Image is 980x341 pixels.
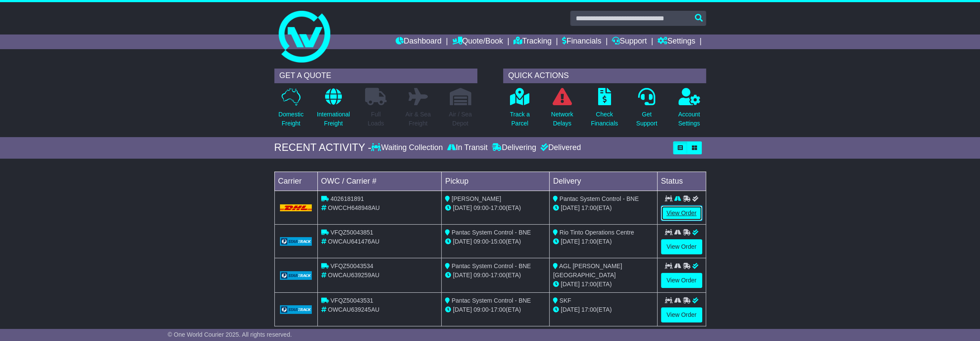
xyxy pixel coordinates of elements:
[452,34,503,49] a: Quote/Book
[553,280,654,289] div: (ETA)
[473,272,488,278] span: 09:00
[371,143,445,153] div: Waiting Collection
[559,229,634,236] span: Rio Tinto Operations Centre
[274,172,317,191] td: Carrier
[581,238,596,245] span: 17:00
[406,110,431,128] p: Air & Sea Freight
[280,271,312,280] img: GetCarrierServiceLogo
[328,272,379,278] span: OWCAU639259AU
[553,237,654,246] div: (ETA)
[678,88,700,133] a: AccountSettings
[442,172,550,191] td: Pickup
[510,110,530,128] p: Track a Parcel
[559,195,639,202] span: Pantac System Control - BNE
[330,195,364,202] span: 4026181891
[491,238,506,245] span: 15:00
[636,110,657,128] p: Get Support
[590,88,618,133] a: CheckFinancials
[661,239,702,254] a: View Order
[445,271,546,280] div: - (ETA)
[661,307,702,322] a: View Order
[491,306,506,313] span: 17:00
[452,297,531,304] span: Pantac System Control - BNE
[473,204,488,211] span: 09:00
[445,237,546,246] div: - (ETA)
[491,272,506,278] span: 17:00
[561,204,580,211] span: [DATE]
[636,88,657,133] a: GetSupport
[330,263,373,269] span: VFQZ50043534
[274,69,477,83] div: GET A QUOTE
[453,306,472,313] span: [DATE]
[503,69,706,83] div: QUICK ACTIONS
[274,141,372,154] div: RECENT ACTIVITY -
[561,281,580,288] span: [DATE]
[553,263,622,278] span: AGL [PERSON_NAME][GEOGRAPHIC_DATA]
[513,34,551,49] a: Tracking
[559,297,571,304] span: SKF
[678,110,700,128] p: Account Settings
[550,88,573,133] a: NetworkDelays
[490,143,538,153] div: Delivering
[657,34,695,49] a: Settings
[317,172,442,191] td: OWC / Carrier #
[452,263,531,269] span: Pantac System Control - BNE
[553,203,654,213] div: (ETA)
[473,306,488,313] span: 09:00
[581,306,596,313] span: 17:00
[453,204,472,211] span: [DATE]
[453,238,472,245] span: [DATE]
[661,206,702,221] a: View Order
[551,110,573,128] p: Network Delays
[661,273,702,288] a: View Order
[581,281,596,288] span: 17:00
[562,34,601,49] a: Financials
[561,238,580,245] span: [DATE]
[452,229,531,236] span: Pantac System Control - BNE
[278,88,304,133] a: DomesticFreight
[612,34,647,49] a: Support
[538,143,581,153] div: Delivered
[328,238,379,245] span: OWCAU641476AU
[491,204,506,211] span: 17:00
[328,306,379,313] span: OWCAU639245AU
[280,204,312,211] img: DHL.png
[445,305,546,314] div: - (ETA)
[168,331,292,338] span: © One World Courier 2025. All rights reserved.
[473,238,488,245] span: 09:00
[445,203,546,213] div: - (ETA)
[280,305,312,314] img: GetCarrierServiceLogo
[330,297,373,304] span: VFQZ50043531
[449,110,472,128] p: Air / Sea Depot
[316,88,350,133] a: InternationalFreight
[657,172,706,191] td: Status
[561,306,580,313] span: [DATE]
[365,110,387,128] p: Full Loads
[549,172,657,191] td: Delivery
[317,110,350,128] p: International Freight
[330,229,373,236] span: VFQZ50043851
[396,34,442,49] a: Dashboard
[581,204,596,211] span: 17:00
[445,143,490,153] div: In Transit
[452,195,501,202] span: [PERSON_NAME]
[453,272,472,278] span: [DATE]
[278,110,303,128] p: Domestic Freight
[328,204,380,211] span: OWCCH648948AU
[280,237,312,246] img: GetCarrierServiceLogo
[510,88,530,133] a: Track aParcel
[553,305,654,314] div: (ETA)
[591,110,618,128] p: Check Financials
